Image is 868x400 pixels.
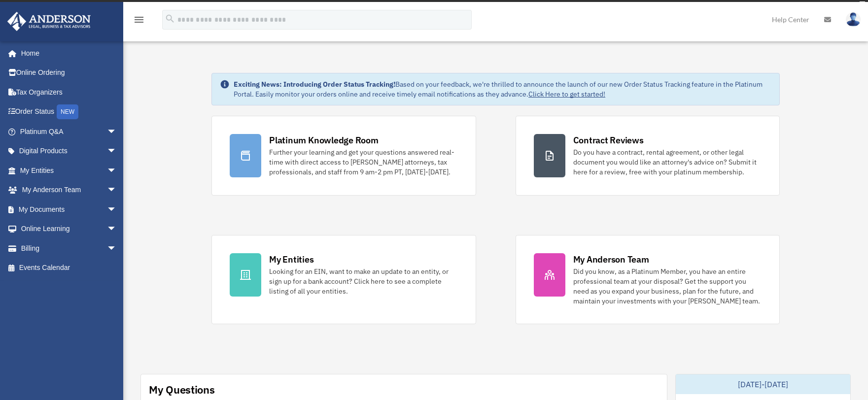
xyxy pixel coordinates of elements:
div: My Questions [149,382,215,397]
img: User Pic [846,12,861,27]
a: menu [133,17,145,26]
a: Contract Reviews Do you have a contract, rental agreement, or other legal document you would like... [516,116,780,196]
div: My Entities [269,253,313,266]
div: NEW [57,104,78,119]
i: menu [133,14,145,26]
img: Anderson Advisors Platinum Portal [4,12,94,31]
strong: Exciting News: Introducing Order Status Tracking! [234,80,395,89]
div: Further your learning and get your questions answered real-time with direct access to [PERSON_NAM... [269,147,457,177]
div: Did you know, as a Platinum Member, you have an entire professional team at your disposal? Get th... [573,267,762,306]
a: Tax Organizers [7,82,132,102]
div: Based on your feedback, we're thrilled to announce the launch of our new Order Status Tracking fe... [234,79,771,99]
a: My Documentsarrow_drop_down [7,200,132,219]
a: My Anderson Teamarrow_drop_down [7,180,132,200]
a: Home [7,43,127,63]
span: arrow_drop_down [107,141,127,162]
a: My Entities Looking for an EIN, want to make an update to an entity, or sign up for a bank accoun... [211,235,476,324]
span: arrow_drop_down [107,238,127,259]
a: Events Calendar [7,258,132,278]
span: arrow_drop_down [107,122,127,142]
a: Order StatusNEW [7,102,132,122]
span: arrow_drop_down [107,161,127,181]
div: Do you have a contract, rental agreement, or other legal document you would like an attorney's ad... [573,147,762,177]
span: arrow_drop_down [107,219,127,239]
div: Contract Reviews [573,134,644,146]
div: [DATE]-[DATE] [676,374,850,394]
a: My Anderson Team Did you know, as a Platinum Member, you have an entire professional team at your... [516,235,780,324]
i: search [165,13,175,24]
a: Digital Productsarrow_drop_down [7,141,132,161]
div: close [859,1,866,7]
a: Billingarrow_drop_down [7,238,132,258]
a: Platinum Knowledge Room Further your learning and get your questions answered real-time with dire... [211,116,476,196]
a: Online Ordering [7,63,132,83]
a: Platinum Q&Aarrow_drop_down [7,122,132,141]
span: arrow_drop_down [107,200,127,220]
div: My Anderson Team [573,253,649,266]
div: Looking for an EIN, want to make an update to an entity, or sign up for a bank account? Click her... [269,267,457,296]
a: My Entitiesarrow_drop_down [7,161,132,180]
a: Click Here to get started! [528,90,605,99]
span: arrow_drop_down [107,180,127,200]
a: Online Learningarrow_drop_down [7,219,132,239]
div: Platinum Knowledge Room [269,134,379,146]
